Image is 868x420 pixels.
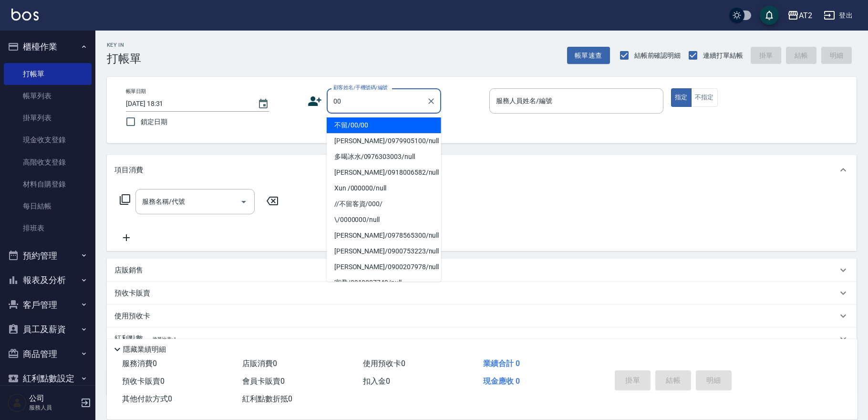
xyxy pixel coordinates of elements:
[107,52,141,65] h3: 打帳單
[29,403,78,412] p: 服務人員
[4,317,92,342] button: 員工及薪資
[141,117,167,127] span: 鎖定日期
[122,394,172,403] span: 其他付款方式 0
[4,243,92,268] button: 預約管理
[114,265,143,275] p: 店販銷售
[8,393,27,412] img: Person
[4,34,92,59] button: 櫃檯作業
[327,275,441,291] li: 宜君/0910087749/null
[327,196,441,212] li: //不留客資/000/
[4,63,92,85] a: 打帳單
[327,212,441,228] li: \/0000000/null
[799,10,812,21] div: AT2
[363,377,390,386] span: 扣入金 0
[327,149,441,165] li: 多喝冰水/0976303003/null
[820,7,857,24] button: 登出
[327,243,441,259] li: [PERSON_NAME]/0900753223/null
[29,394,78,403] h5: 公司
[760,6,779,25] button: save
[327,133,441,149] li: [PERSON_NAME]/0979905100/null
[123,345,166,355] p: 隱藏業績明細
[4,217,92,239] a: 排班表
[236,194,251,210] button: Open
[4,342,92,367] button: 商品管理
[153,336,176,342] span: 換算比率: 1
[242,377,285,386] span: 會員卡販賣 0
[567,47,610,64] button: 帳單速查
[4,151,92,173] a: 高階收支登錄
[634,51,681,61] span: 結帳前確認明細
[4,366,92,391] button: 紅利點數設定
[107,259,857,282] div: 店販銷售
[107,327,857,350] div: 紅利點數換算比率: 1
[122,359,157,368] span: 服務消費 0
[242,359,277,368] span: 店販消費 0
[114,288,150,298] p: 預收卡販賣
[4,293,92,317] button: 客戶管理
[327,165,441,180] li: [PERSON_NAME]/0918006582/null
[4,195,92,217] a: 每日結帳
[4,85,92,107] a: 帳單列表
[483,377,520,386] span: 現金應收 0
[424,94,438,108] button: Clear
[126,96,248,112] input: YYYY/MM/DD hh:mm
[114,165,143,175] p: 項目消費
[327,117,441,133] li: 不留/00/00
[114,334,176,344] p: 紅利點數
[363,359,405,368] span: 使用預收卡 0
[107,155,857,185] div: 項目消費
[4,107,92,129] a: 掛單列表
[4,268,92,293] button: 報表及分析
[671,88,692,107] button: 指定
[107,282,857,304] div: 預收卡販賣
[126,88,146,95] label: 帳單日期
[4,129,92,151] a: 現金收支登錄
[114,311,150,321] p: 使用預收卡
[242,394,292,403] span: 紅利點數折抵 0
[4,173,92,195] a: 材料自購登錄
[483,359,520,368] span: 業績合計 0
[122,377,165,386] span: 預收卡販賣 0
[327,228,441,243] li: [PERSON_NAME]/0978565300/null
[333,84,388,91] label: 顧客姓名/手機號碼/編號
[107,304,857,327] div: 使用預收卡
[691,88,718,107] button: 不指定
[784,6,816,25] button: AT2
[107,42,141,48] h2: Key In
[252,93,275,115] button: Choose date, selected date is 2025-08-16
[703,51,743,61] span: 連續打單結帳
[327,259,441,275] li: [PERSON_NAME]/0900207978/null
[11,9,39,21] img: Logo
[327,180,441,196] li: Xun /000000/null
